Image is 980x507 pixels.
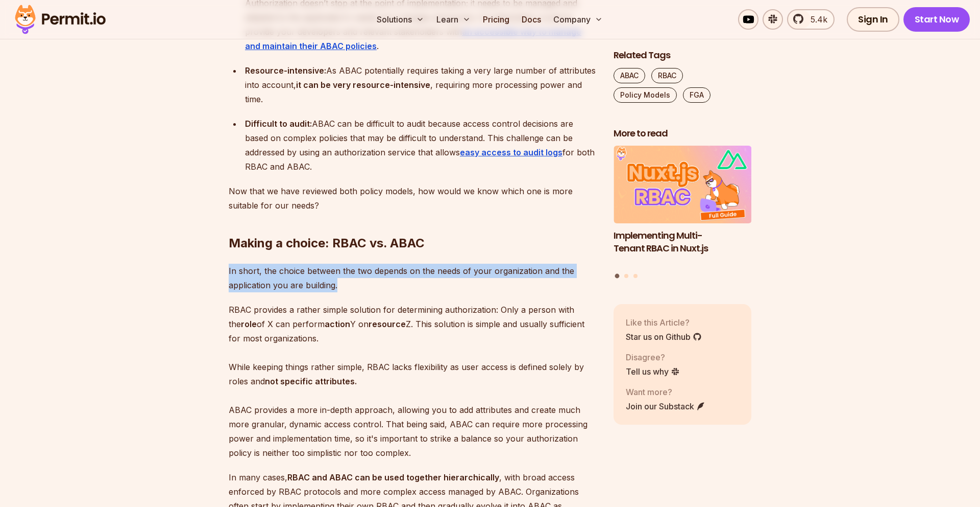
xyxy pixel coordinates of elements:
p: In short, the choice between the two depends on the needs of your organization and the applicatio... [229,264,597,292]
div: As ABAC potentially requires taking a very large number of attributes into account, , requiring m... [245,63,597,106]
strong: action [325,319,350,329]
div: ABAC can be difficult to audit because access control decisions are based on complex policies tha... [245,117,597,174]
h2: Making a choice: RBAC vs. ABAC [229,194,597,251]
button: Go to slide 3 [633,274,638,278]
strong: not specific attributes. [265,376,357,386]
p: RBAC provides a rather simple solution for determining authorization: Only a person with the of X... [229,303,597,460]
p: Now that we have reviewed both policy models, how would we know which one is more suitable for ou... [229,184,597,213]
a: ABAC [614,68,645,83]
a: Sign In [847,7,899,32]
a: Implementing Multi-Tenant RBAC in Nuxt.jsImplementing Multi-Tenant RBAC in Nuxt.js [614,146,751,268]
a: Policy Models [614,87,677,103]
a: Pricing [479,9,513,30]
p: Like this Article? [626,316,702,329]
strong: role [241,319,257,329]
button: Solutions [373,9,428,30]
a: RBAC [651,68,683,83]
h2: More to read [614,127,751,140]
button: Learn [432,9,475,30]
div: Posts [614,146,751,280]
span: 5.4k [804,13,827,26]
h2: Related Tags [614,49,751,62]
p: Want more? [626,386,705,398]
li: 1 of 3 [614,146,751,268]
a: Start Now [903,7,970,32]
a: easy access to audit logs [460,147,562,157]
button: Go to slide 1 [615,274,620,279]
img: Implementing Multi-Tenant RBAC in Nuxt.js [614,146,751,224]
button: Company [549,9,607,30]
strong: it can be very resource-intensive [296,80,430,90]
p: Disagree? [626,351,680,363]
a: 5.4k [787,9,835,30]
a: Join our Substack [626,400,705,412]
img: Permit logo [10,2,110,37]
strong: resource [369,319,406,329]
h3: Implementing Multi-Tenant RBAC in Nuxt.js [614,229,751,255]
strong: RBAC and ABAC can be used together hierarchically [287,472,499,482]
button: Go to slide 2 [624,274,628,278]
a: Docs [518,9,545,30]
strong: Difficult to audit: [245,119,312,129]
strong: Resource-intensive: [245,65,326,76]
a: FGA [683,87,710,103]
a: Tell us why [626,365,680,378]
a: Star us on Github [626,331,702,343]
